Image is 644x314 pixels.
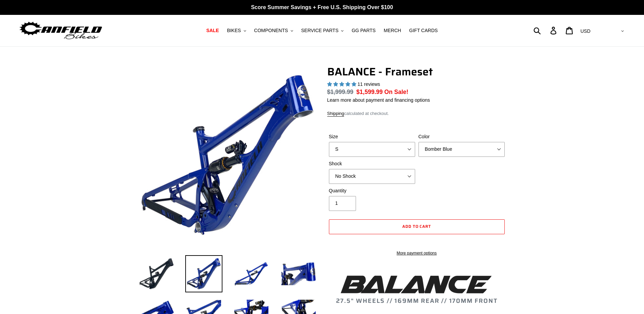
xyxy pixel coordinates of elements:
[384,88,408,96] span: On Sale!
[301,28,338,33] span: SERVICE PARTS
[327,97,430,103] a: Learn more about payment and financing options
[329,133,415,140] label: Size
[380,26,404,35] a: MERCH
[185,255,222,292] img: Load image into Gallery viewer, BALANCE - Frameset
[327,110,506,117] div: calculated at checkout.
[206,28,219,33] span: SALE
[138,255,175,292] img: Load image into Gallery viewer, BALANCE - Frameset
[327,273,506,305] h2: 27.5" WHEELS // 169MM REAR // 170MM FRONT
[419,133,505,140] label: Color
[329,187,415,194] label: Quantity
[280,255,317,292] img: Load image into Gallery viewer, BALANCE - Frameset
[356,89,383,95] span: $1,599.99
[327,81,358,87] span: 5.00 stars
[357,81,380,87] span: 11 reviews
[298,26,347,35] button: SERVICE PARTS
[203,26,222,35] a: SALE
[254,28,288,33] span: COMPONENTS
[327,111,344,117] a: Shipping
[348,26,379,35] a: GG PARTS
[327,65,506,78] h1: BALANCE - Frameset
[352,28,376,33] span: GG PARTS
[329,219,505,234] button: Add to cart
[19,20,103,41] img: Canfield Bikes
[329,250,505,256] a: More payment options
[409,28,438,33] span: GIFT CARDS
[384,28,401,33] span: MERCH
[402,223,431,230] span: Add to cart
[233,255,270,292] img: Load image into Gallery viewer, BALANCE - Frameset
[329,160,415,167] label: Shock
[327,89,354,95] s: $1,999.99
[223,26,249,35] button: BIKES
[251,26,296,35] button: COMPONENTS
[537,23,554,38] input: Search
[227,28,241,33] span: BIKES
[406,26,441,35] a: GIFT CARDS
